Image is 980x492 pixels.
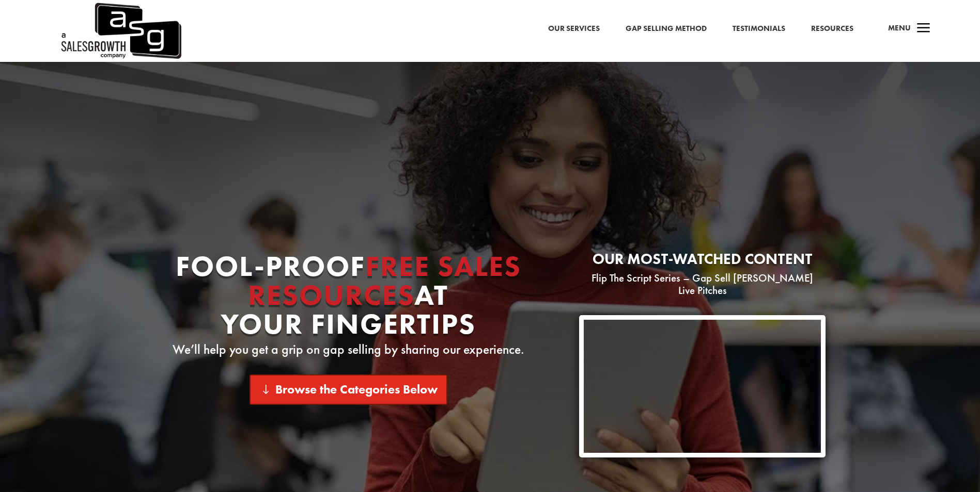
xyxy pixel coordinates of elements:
a: Gap Selling Method [626,22,707,36]
a: Testimonials [733,22,785,36]
h2: Our most-watched content [579,252,826,272]
a: Resources [811,22,853,36]
p: Flip The Script Series – Gap Sell [PERSON_NAME] Live Pitches [579,272,826,297]
span: Free Sales Resources [248,248,521,314]
iframe: 15 Cold Email Patterns to Break to Get Replies [584,320,821,453]
a: Browse the Categories Below [250,374,447,405]
span: a [913,19,934,39]
p: We’ll help you get a grip on gap selling by sharing our experience. [154,343,542,356]
a: Our Services [548,22,600,36]
span: Menu [888,23,911,33]
h1: Fool-proof At Your Fingertips [154,252,542,343]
